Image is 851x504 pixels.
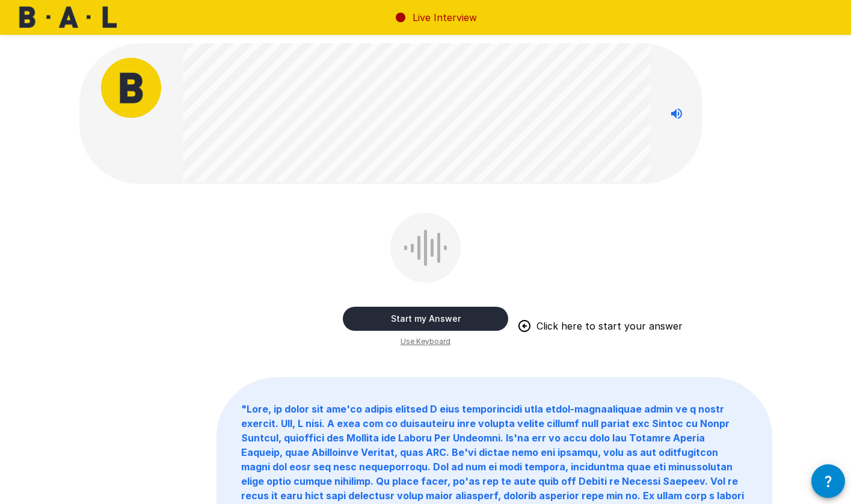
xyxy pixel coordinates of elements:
button: Stop reading questions aloud [665,102,689,126]
span: Use Keyboard [401,336,450,348]
button: Start my Answer [343,307,508,331]
img: bal_avatar.png [101,58,161,118]
p: Live Interview [413,10,477,25]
